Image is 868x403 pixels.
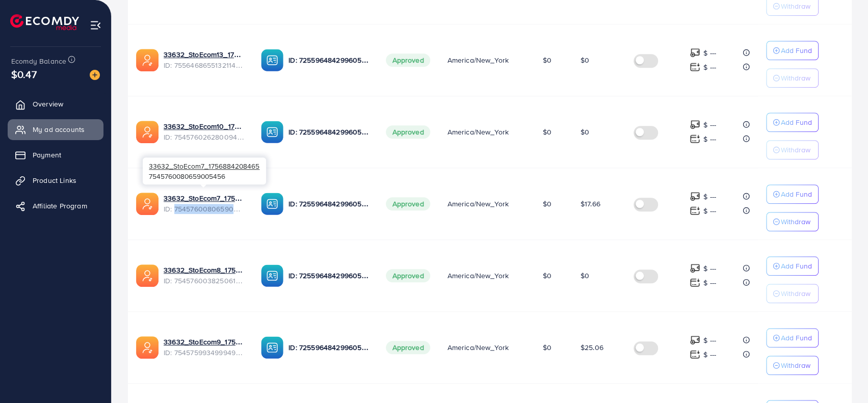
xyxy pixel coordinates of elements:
span: Affiliate Program [33,201,87,211]
div: <span class='underline'>33632_StoEcom8_1756884241053</span></br>7545760038250610705 [164,265,245,286]
img: top-up amount [690,277,700,288]
a: 33632_StoEcom9_1756884281946 [164,337,245,347]
a: 33632_StoEcom8_1756884241053 [164,265,245,275]
p: $ --- [703,191,716,203]
div: <span class='underline'>33632_StoEcom9_1756884281946</span></br>7545759934999494663 [164,337,245,358]
span: $0 [581,127,589,137]
p: $ --- [703,61,716,73]
img: ic-ba-acc.ded83a64.svg [261,121,283,143]
p: ID: 7255964842996056065 [288,198,370,210]
img: ic-ads-acc.e4c84228.svg [136,264,159,287]
a: 33632_StoEcom10_1756884312947 [164,121,245,131]
iframe: Chat [825,357,860,395]
span: $0 [542,271,551,281]
span: Approved [386,125,430,139]
img: top-up amount [690,62,700,72]
a: My ad accounts [8,119,103,140]
img: ic-ba-acc.ded83a64.svg [261,193,283,215]
span: My ad accounts [33,124,85,135]
p: Withdraw [781,144,810,156]
img: top-up amount [690,133,700,144]
button: Withdraw [766,68,819,88]
button: Add Fund [766,328,819,347]
span: Overview [33,99,63,109]
p: $ --- [703,348,716,361]
img: ic-ads-acc.e4c84228.svg [136,336,159,359]
button: Withdraw [766,212,819,231]
p: Add Fund [781,260,812,272]
p: Withdraw [781,287,810,300]
span: America/New_York [447,199,509,209]
p: $ --- [703,133,716,145]
p: $ --- [703,205,716,217]
span: $0 [542,127,551,137]
p: Add Fund [781,332,812,344]
span: America/New_York [447,271,509,281]
img: logo [10,14,79,30]
img: ic-ads-acc.e4c84228.svg [136,193,159,215]
button: Add Fund [766,184,819,204]
span: $17.66 [581,199,600,209]
button: Add Fund [766,256,819,276]
p: $ --- [703,262,716,275]
button: Withdraw [766,284,819,303]
div: 7545760080659005456 [143,157,266,184]
p: ID: 7255964842996056065 [288,270,370,282]
span: ID: 7545759934999494663 [164,347,245,358]
img: ic-ads-acc.e4c84228.svg [136,121,159,143]
a: Overview [8,94,103,114]
span: $0 [542,199,551,209]
div: <span class='underline'>33632_StoEcom13_1759377728502</span></br>7556468655132114951 [164,49,245,70]
span: $0 [581,55,589,65]
p: $ --- [703,277,716,289]
p: ID: 7255964842996056065 [288,54,370,66]
img: ic-ba-acc.ded83a64.svg [261,49,283,71]
span: Ecomdy Balance [11,56,66,66]
img: ic-ads-acc.e4c84228.svg [136,49,159,71]
p: ID: 7255964842996056065 [288,126,370,138]
span: Payment [33,150,61,160]
span: $0.47 [11,67,37,82]
span: Approved [386,341,430,354]
img: top-up amount [690,119,700,130]
img: ic-ba-acc.ded83a64.svg [261,336,283,359]
button: Withdraw [766,140,819,159]
span: America/New_York [447,342,509,353]
p: Withdraw [781,359,810,371]
p: $ --- [703,47,716,59]
img: top-up amount [690,191,700,202]
img: top-up amount [690,205,700,216]
a: Payment [8,145,103,165]
span: ID: 7545760038250610705 [164,276,245,286]
a: 33632_StoEcom13_1759377728502 [164,49,245,60]
span: $0 [581,271,589,281]
p: Add Fund [781,116,812,128]
span: ID: 7556468655132114951 [164,60,245,70]
img: ic-ba-acc.ded83a64.svg [261,264,283,287]
span: 33632_StoEcom7_1756884208465 [149,161,259,171]
span: ID: 7545760080659005456 [164,204,245,214]
span: $25.06 [581,342,603,353]
p: $ --- [703,119,716,131]
img: menu [90,19,101,31]
img: top-up amount [690,349,700,360]
img: top-up amount [690,263,700,274]
span: America/New_York [447,55,509,65]
div: <span class='underline'>33632_StoEcom10_1756884312947</span></br>7545760262800949256 [164,121,245,142]
span: $0 [542,342,551,353]
p: Add Fund [781,188,812,200]
button: Add Fund [766,41,819,60]
a: 33632_StoEcom7_1756884208465 [164,193,245,203]
a: Product Links [8,170,103,191]
button: Add Fund [766,113,819,132]
p: Withdraw [781,72,810,84]
img: image [90,70,100,80]
p: ID: 7255964842996056065 [288,341,370,354]
span: Approved [386,269,430,282]
span: Approved [386,53,430,67]
span: $0 [542,55,551,65]
button: Withdraw [766,356,819,375]
span: ID: 7545760262800949256 [164,132,245,142]
p: Add Fund [781,44,812,57]
p: Withdraw [781,216,810,228]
